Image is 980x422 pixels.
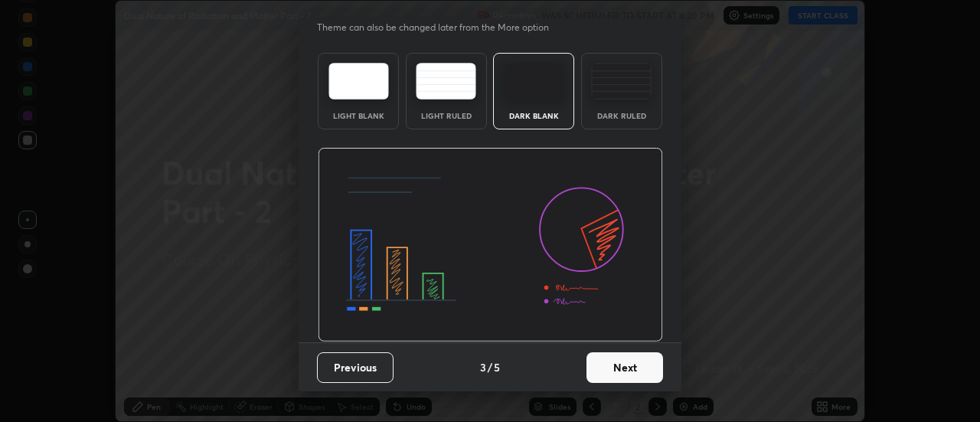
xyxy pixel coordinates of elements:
p: Theme can also be changed later from the More option [317,21,565,34]
button: Next [586,352,663,383]
img: darkRuledTheme.de295e13.svg [591,63,652,100]
div: Light Blank [328,112,389,119]
img: lightTheme.e5ed3b09.svg [328,63,389,100]
h4: 3 [480,359,486,375]
h4: 5 [494,359,500,375]
div: Dark Ruled [591,112,652,119]
img: darkTheme.f0cc69e5.svg [504,63,564,100]
img: darkThemeBanner.d06ce4a2.svg [318,148,663,342]
div: Dark Blank [503,112,564,119]
img: lightRuledTheme.5fabf969.svg [416,63,476,100]
div: Light Ruled [416,112,477,119]
h4: / [488,359,492,375]
button: Previous [317,352,394,383]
